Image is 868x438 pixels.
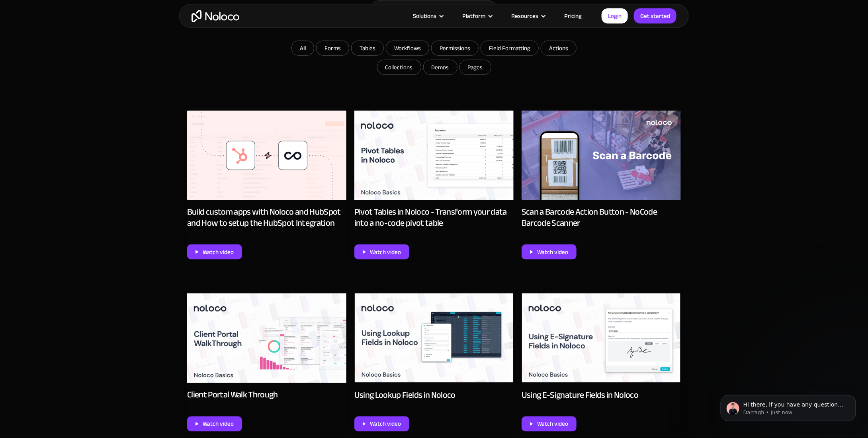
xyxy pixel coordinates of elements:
a: Using Lookup Fields in NolocoWatch video [354,289,514,432]
div: Using E-Signature Fields in Noloco [522,389,639,401]
div: Using Lookup Fields in Noloco [354,389,456,401]
iframe: Intercom notifications message [709,378,868,434]
a: home [192,10,239,22]
a: Build custom apps with Noloco and HubSpot and How to setup the HubSpot IntegrationWatch video [187,107,346,260]
div: Watch video [370,247,401,257]
div: Scan a Barcode Action Button - NoCode Barcode Scanner [522,206,681,229]
div: Platform [452,11,501,21]
div: Watch video [203,419,234,429]
div: Client Portal Walk Through [187,389,278,400]
a: Get started [634,8,676,23]
div: Build custom apps with Noloco and HubSpot and How to setup the HubSpot Integration [187,206,346,229]
div: Watch video [370,419,401,429]
a: Login [602,8,628,23]
div: Resources [511,11,538,21]
div: Watch video [537,247,568,257]
a: Scan a Barcode Action Button - NoCode Barcode ScannerWatch video [522,107,681,260]
form: Email Form [275,0,593,77]
div: Platform [462,11,485,21]
a: All [291,41,314,56]
div: Resources [501,11,554,21]
div: Solutions [403,11,452,21]
div: Pivot Tables in Noloco - Transform your data into a no-code pivot table [354,206,514,229]
a: Using E-Signature Fields in NolocoWatch video [522,289,681,432]
div: Solutions [413,11,436,21]
a: Client Portal Walk ThroughWatch video [187,289,346,432]
div: Watch video [203,247,234,257]
div: Watch video [537,419,568,429]
a: Pricing [554,11,592,21]
a: Pivot Tables in Noloco - Transform your data into a no-code pivot tableWatch video [354,107,514,260]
